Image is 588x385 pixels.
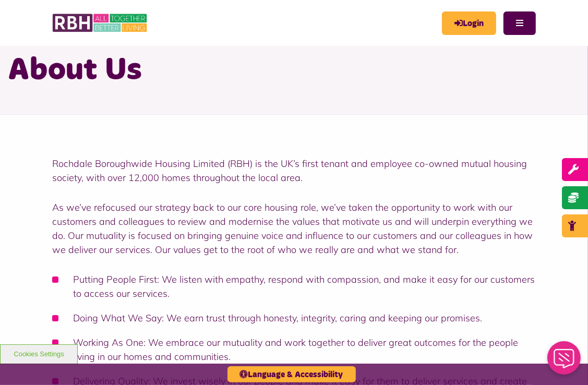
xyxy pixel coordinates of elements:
[541,338,588,385] iframe: Netcall Web Assistant for live chat
[227,366,356,382] button: Language & Accessibility
[52,157,536,185] p: Rochdale Boroughwide Housing Limited (RBH) is the UK’s first tenant and employee co-owned mutual ...
[8,50,580,91] h1: About Us
[52,311,536,325] li: Doing What We Say: We earn trust through honesty, integrity, caring and keeping our promises.
[503,11,536,35] button: Navigation
[442,11,496,35] a: MyRBH
[52,272,536,300] li: Putting People First: We listen with empathy, respond with compassion, and make it easy for our c...
[52,10,149,35] img: RBH
[52,335,536,364] li: Working As One: We embrace our mutuality and work together to deliver great outcomes for the peop...
[52,200,536,257] p: As we’ve refocused our strategy back to our core housing role, we’ve taken the opportunity to wor...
